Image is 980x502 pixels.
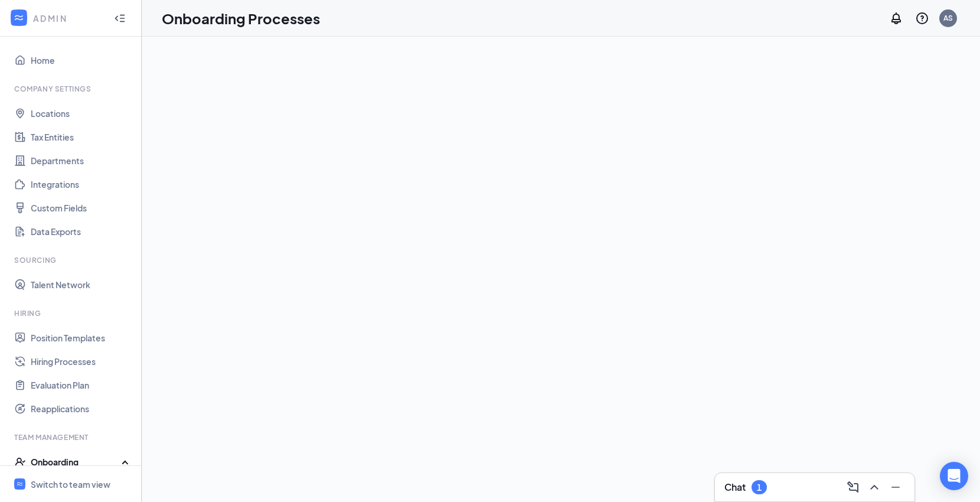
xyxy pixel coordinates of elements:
[31,478,110,490] div: Switch to team view
[31,350,132,373] a: Hiring Processes
[940,462,968,490] div: Open Intercom Messenger
[31,397,132,420] a: Reapplications
[31,196,132,220] a: Custom Fields
[14,308,129,318] div: Hiring
[114,12,126,24] svg: Collapse
[31,456,122,468] div: Onboarding
[846,480,860,494] svg: ComposeMessage
[31,273,132,296] a: Talent Network
[865,478,884,497] button: ChevronUp
[31,48,132,72] a: Home
[888,480,903,494] svg: Minimize
[33,12,103,24] div: ADMIN
[31,373,132,397] a: Evaluation Plan
[14,84,129,94] div: Company Settings
[31,220,132,243] a: Data Exports
[757,483,762,493] div: 1
[943,13,953,23] div: AS
[31,102,132,125] a: Locations
[886,478,905,497] button: Minimize
[867,480,881,494] svg: ChevronUp
[16,480,24,488] svg: WorkstreamLogo
[31,172,132,196] a: Integrations
[13,12,25,24] svg: WorkstreamLogo
[31,149,132,172] a: Departments
[915,11,929,25] svg: QuestionInfo
[14,432,129,442] div: Team Management
[14,456,26,468] svg: UserCheck
[31,125,132,149] a: Tax Entities
[844,478,863,497] button: ComposeMessage
[162,8,320,28] h1: Onboarding Processes
[14,255,129,265] div: Sourcing
[31,326,132,350] a: Position Templates
[889,11,903,25] svg: Notifications
[724,481,746,494] h3: Chat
